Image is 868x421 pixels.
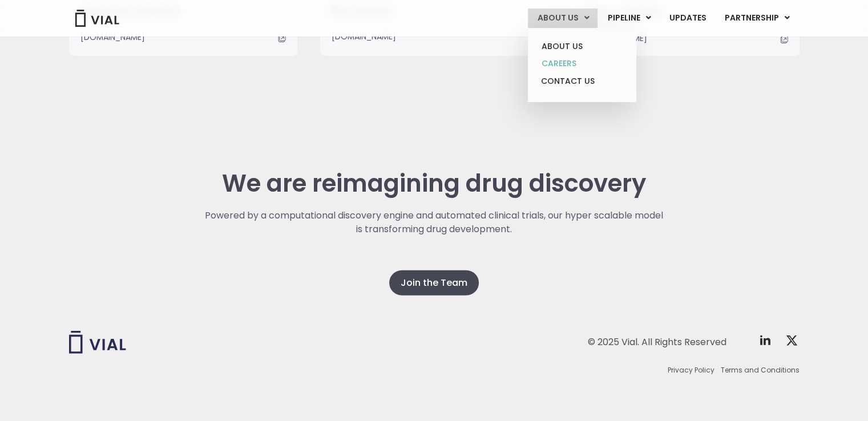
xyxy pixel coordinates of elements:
[389,270,479,295] a: Join the Team
[588,336,726,349] div: © 2025 Vial. All Rights Reserved
[203,209,665,236] p: Powered by a computational discovery engine and automated clinical trials, our hyper scalable mod...
[332,30,396,43] span: [DOMAIN_NAME]
[583,32,788,44] a: [DOMAIN_NAME]
[532,38,632,55] a: ABOUT US
[668,365,714,375] a: Privacy Policy
[69,331,126,354] img: Vial logo wih "Vial" spelled out
[80,31,286,43] a: [DOMAIN_NAME]
[80,31,145,43] span: [DOMAIN_NAME]
[203,170,665,197] h2: We are reimagining drug discovery
[401,276,467,290] span: Join the Team
[598,9,659,28] a: PIPELINEMenu Toggle
[74,10,120,27] img: Vial Logo
[721,365,800,375] a: Terms and Conditions
[332,30,537,43] a: [DOMAIN_NAME]
[532,72,632,91] a: CONTACT US
[715,9,798,28] a: PARTNERSHIPMenu Toggle
[660,9,714,28] a: UPDATES
[528,9,597,28] a: ABOUT USMenu Toggle
[532,55,632,72] a: CAREERS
